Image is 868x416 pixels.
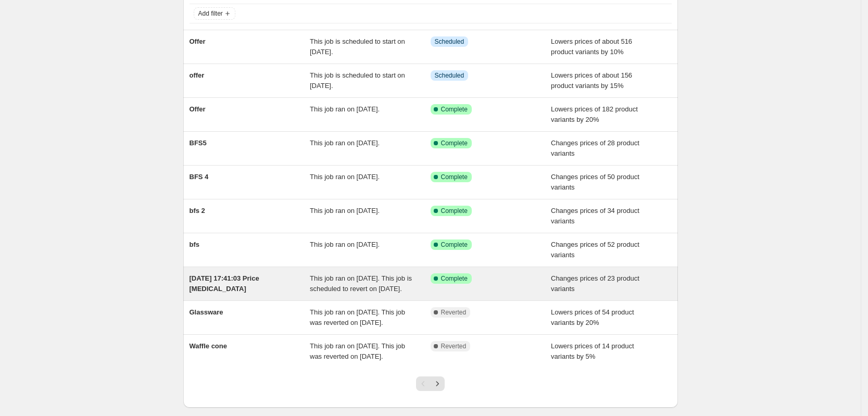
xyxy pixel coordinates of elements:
[441,139,468,147] span: Complete
[551,241,639,259] span: Changes prices of 52 product variants
[310,71,405,90] span: This job is scheduled to start on [DATE].
[194,7,235,20] button: Add filter
[190,241,200,248] span: bfs
[551,105,638,123] span: Lowers prices of 182 product variants by 20%
[551,37,632,56] span: Lowers prices of about 516 product variants by 10%
[190,207,205,215] span: bfs 2
[190,37,206,45] span: Offer
[310,207,380,215] span: This job ran on [DATE].
[441,342,467,350] span: Reverted
[551,274,639,293] span: Changes prices of 23 product variants
[551,342,634,360] span: Lowers prices of 14 product variants by 5%
[190,71,205,79] span: offer
[310,139,380,147] span: This job ran on [DATE].
[441,274,468,283] span: Complete
[190,308,223,316] span: Glassware
[435,37,464,46] span: Scheduled
[190,342,227,350] span: Waffle cone
[190,105,206,113] span: Offer
[441,105,468,114] span: Complete
[416,376,445,391] nav: Pagination
[310,241,380,248] span: This job ran on [DATE].
[310,308,405,326] span: This job ran on [DATE]. This job was reverted on [DATE].
[435,71,464,80] span: Scheduled
[190,139,207,147] span: BFS5
[190,173,209,181] span: BFS 4
[310,342,405,360] span: This job ran on [DATE]. This job was reverted on [DATE].
[310,105,380,113] span: This job ran on [DATE].
[198,9,223,18] span: Add filter
[441,241,468,249] span: Complete
[551,207,639,225] span: Changes prices of 34 product variants
[551,308,634,326] span: Lowers prices of 54 product variants by 20%
[430,376,445,391] button: Next
[190,274,259,293] span: [DATE] 17:41:03 Price [MEDICAL_DATA]
[441,207,468,215] span: Complete
[551,71,632,90] span: Lowers prices of about 156 product variants by 15%
[310,173,380,181] span: This job ran on [DATE].
[441,173,468,181] span: Complete
[441,308,467,317] span: Reverted
[310,37,405,56] span: This job is scheduled to start on [DATE].
[551,173,639,191] span: Changes prices of 50 product variants
[310,274,412,293] span: This job ran on [DATE]. This job is scheduled to revert on [DATE].
[551,139,639,157] span: Changes prices of 28 product variants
